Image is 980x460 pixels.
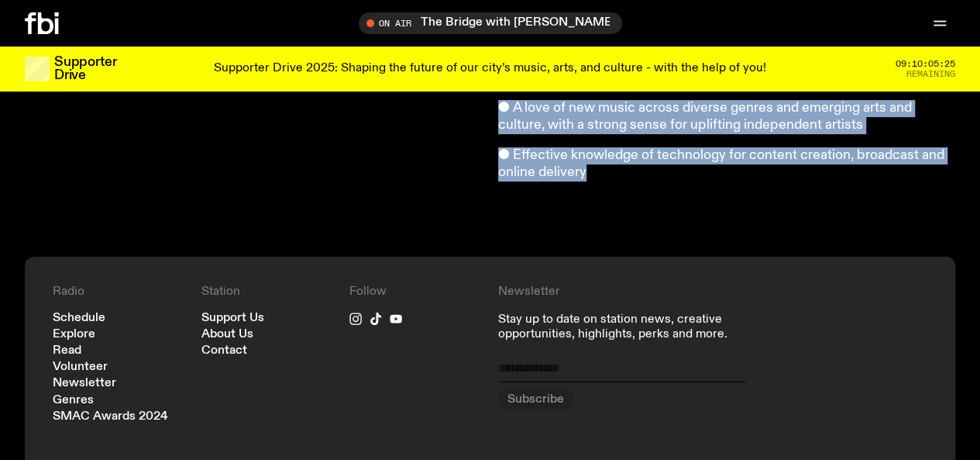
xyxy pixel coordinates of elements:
[498,100,944,133] p: ● A love of new music across diverse genres and emerging arts and culture, with a strong sense fo...
[53,378,116,389] a: Newsletter
[498,389,573,410] button: Subscribe
[906,70,955,78] span: Remaining
[53,285,186,299] h4: Radio
[498,285,779,299] h4: Newsletter
[53,361,108,373] a: Volunteer
[53,329,95,341] a: Explore
[53,411,168,423] a: SMAC Awards 2024
[53,345,81,357] a: Read
[349,285,483,299] h4: Follow
[54,56,116,82] h3: Supporter Drive
[53,395,94,406] a: Genres
[201,313,264,324] a: Support Us
[896,60,955,68] span: 09:10:05:25
[201,285,335,299] h4: Station
[498,313,779,342] p: Stay up to date on station news, creative opportunities, highlights, perks and more.
[201,345,247,357] a: Contact
[498,147,944,181] p: ● Effective knowledge of technology for content creation, broadcast and online delivery
[214,62,766,76] p: Supporter Drive 2025: Shaping the future of our city’s music, arts, and culture - with the help o...
[53,313,105,324] a: Schedule
[201,329,253,341] a: About Us
[359,12,622,34] button: On AirThe Bridge with [PERSON_NAME]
